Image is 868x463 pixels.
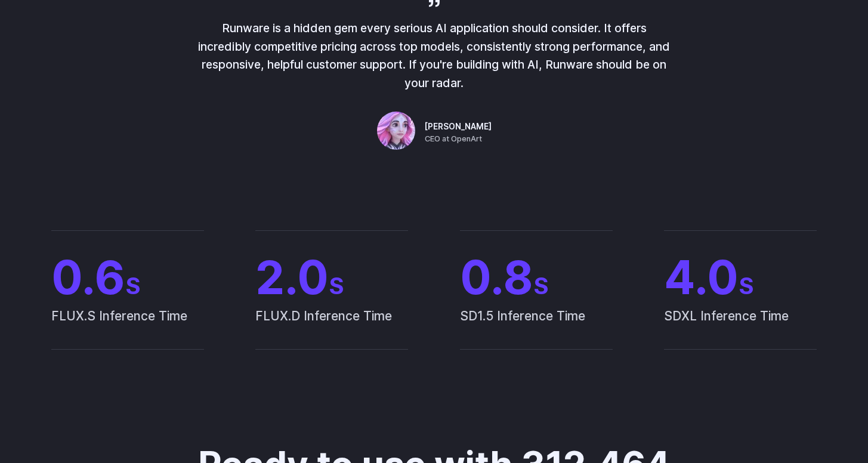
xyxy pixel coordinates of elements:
span: SDXL Inference Time [664,306,817,350]
span: FLUX.D Inference Time [255,306,408,350]
span: SD1.5 Inference Time [460,306,613,350]
span: CEO at OpenArt [425,133,482,145]
span: S [329,272,344,300]
span: FLUX.S Inference Time [51,306,204,350]
p: Runware is a hidden gem every serious AI application should consider. It offers incredibly compet... [196,19,673,92]
span: S [533,272,549,300]
span: 4.0 [664,255,817,301]
span: S [125,272,141,300]
span: [PERSON_NAME] [425,121,492,134]
span: S [739,272,754,300]
span: 0.8 [460,255,613,301]
span: 0.6 [51,255,204,301]
span: 2.0 [255,255,408,301]
img: Person [377,112,415,150]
